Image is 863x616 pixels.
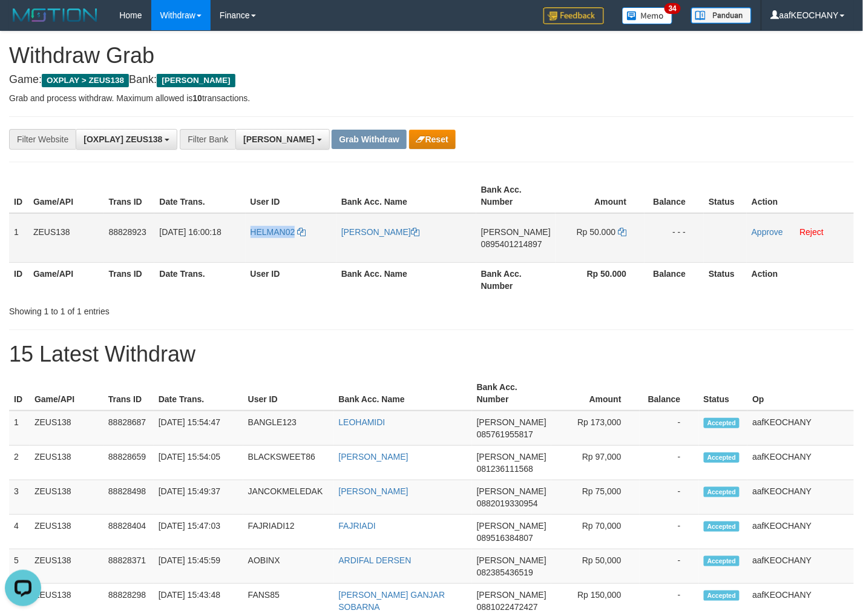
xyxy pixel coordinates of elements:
[477,555,546,565] span: [PERSON_NAME]
[481,227,551,237] span: [PERSON_NAME]
[556,179,645,213] th: Amount
[9,300,350,317] div: Showing 1 to 1 of 1 entries
[28,179,104,213] th: Game/API
[704,179,747,213] th: Status
[551,376,640,411] th: Amount
[477,417,546,427] span: [PERSON_NAME]
[235,129,329,150] button: [PERSON_NAME]
[704,418,740,428] span: Accepted
[747,411,854,446] td: aafKEOCHANY
[339,452,409,462] a: [PERSON_NAME]
[339,486,409,496] a: [PERSON_NAME]
[747,515,854,549] td: aafKEOCHANY
[747,446,854,480] td: aafKEOCHANY
[9,262,28,297] th: ID
[640,376,699,411] th: Balance
[243,376,334,411] th: User ID
[103,480,154,515] td: 88828498
[154,480,243,515] td: [DATE] 15:49:37
[476,179,556,213] th: Bank Acc. Number
[477,568,533,577] span: Copy 082385436519 to clipboard
[30,411,103,446] td: ZEUS138
[645,213,704,263] td: - - -
[336,262,476,297] th: Bank Acc. Name
[664,3,681,14] span: 34
[30,376,103,411] th: Game/API
[243,446,334,480] td: BLACKSWEET86
[477,486,546,496] span: [PERSON_NAME]
[104,262,155,297] th: Trans ID
[622,7,673,24] img: Button%20Memo.svg
[243,549,334,584] td: AOBINX
[551,515,640,549] td: Rp 70,000
[180,129,235,150] div: Filter Bank
[76,129,177,150] button: [OXPLAY] ZEUS138
[747,262,854,297] th: Action
[477,590,546,600] span: [PERSON_NAME]
[9,515,30,549] td: 4
[103,411,154,446] td: 88828687
[704,262,747,297] th: Status
[103,446,154,480] td: 88828659
[640,411,699,446] td: -
[28,213,104,263] td: ZEUS138
[9,44,854,68] h1: Withdraw Grab
[243,411,334,446] td: BANGLE123
[543,7,604,24] img: Feedback.jpg
[42,74,129,87] span: OXPLAY > ZEUS138
[477,429,533,439] span: Copy 085761955817 to clipboard
[704,591,740,601] span: Accepted
[154,549,243,584] td: [DATE] 15:45:59
[747,179,854,213] th: Action
[747,480,854,515] td: aafKEOCHANY
[704,452,740,463] span: Accepted
[9,549,30,584] td: 5
[30,446,103,480] td: ZEUS138
[251,227,295,237] span: HELMAN02
[481,239,542,249] span: Copy 0895401214897 to clipboard
[246,262,336,297] th: User ID
[618,227,626,237] a: Copy 50000 to clipboard
[251,227,306,237] a: HELMAN02
[154,376,243,411] th: Date Trans.
[159,227,221,237] span: [DATE] 16:00:18
[9,6,101,24] img: MOTION_logo.png
[339,590,445,612] a: [PERSON_NAME] GANJAR SOBARNA
[339,417,386,427] a: LEOHAMIDI
[104,179,155,213] th: Trans ID
[339,521,376,531] a: FAJRIADI
[192,93,202,103] strong: 10
[640,480,699,515] td: -
[154,446,243,480] td: [DATE] 15:54:05
[154,262,245,297] th: Date Trans.
[476,262,556,297] th: Bank Acc. Number
[747,376,854,411] th: Op
[157,74,235,87] span: [PERSON_NAME]
[640,446,699,480] td: -
[800,227,824,237] a: Reject
[9,411,30,446] td: 1
[243,515,334,549] td: FAJRIADI12
[645,179,704,213] th: Balance
[477,464,533,474] span: Copy 081236111568 to clipboard
[477,521,546,531] span: [PERSON_NAME]
[9,446,30,480] td: 2
[645,262,704,297] th: Balance
[704,522,740,532] span: Accepted
[9,213,28,263] td: 1
[551,549,640,584] td: Rp 50,000
[103,376,154,411] th: Trans ID
[556,262,645,297] th: Rp 50.000
[472,376,551,411] th: Bank Acc. Number
[30,549,103,584] td: ZEUS138
[9,92,854,104] p: Grab and process withdraw. Maximum allowed is transactions.
[243,480,334,515] td: JANCOKMELEDAK
[339,555,412,565] a: ARDIFAL DERSEN
[747,549,854,584] td: aafKEOCHANY
[103,549,154,584] td: 88828371
[477,602,538,612] span: Copy 0881022472427 to clipboard
[154,411,243,446] td: [DATE] 15:54:47
[477,452,546,462] span: [PERSON_NAME]
[28,262,104,297] th: Game/API
[109,227,146,237] span: 88828923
